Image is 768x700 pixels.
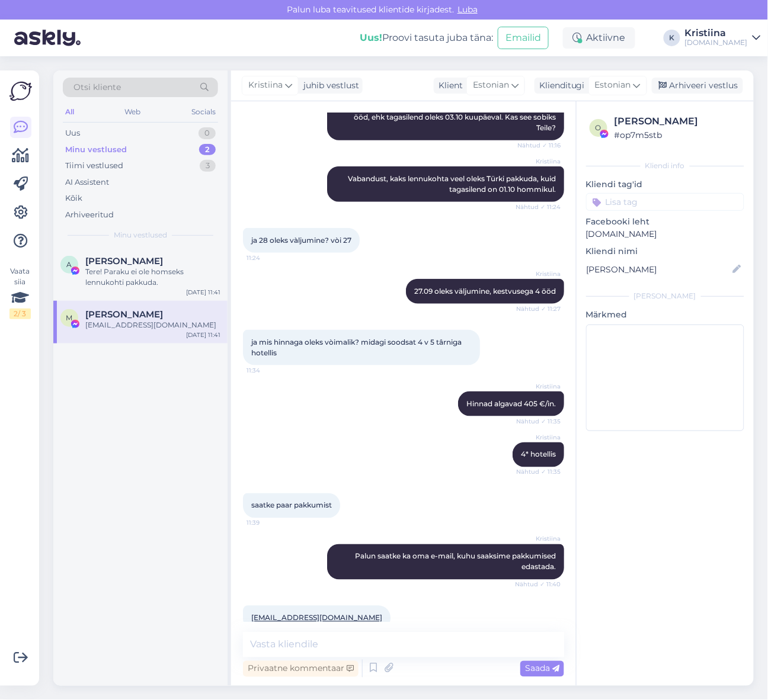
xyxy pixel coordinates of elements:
div: 2 / 3 [9,309,31,319]
span: Hinnad algavad 405 €/in. [466,399,556,408]
p: Kliendi tag'id [586,178,744,191]
div: Klienditugi [535,79,585,92]
span: Nähtud ✓ 11:35 [516,468,561,477]
span: Nähtud ✓ 11:40 [515,580,561,589]
span: Palun saatke ka oma e-mail, kuhu saaksime pakkumised edastada. [355,552,558,571]
span: Kristiina [516,269,561,278]
span: Otsi kliente [73,81,121,94]
span: Kristiina [516,535,561,544]
div: [DATE] 11:41 [186,330,220,339]
span: Kristiina [516,433,561,442]
div: AI Assistent [65,176,109,188]
span: o [596,123,601,132]
span: Nähtud ✓ 11:27 [516,304,561,313]
span: Kristiina [516,382,561,391]
p: Kliendi nimi [586,245,744,258]
span: 27.09 oleks väljumine, kestvusega 4 ööd [414,287,556,296]
b: Uus! [360,32,382,43]
div: Aktiivne [563,27,635,49]
input: Lisa tag [586,193,744,211]
span: Saada [525,663,559,674]
span: 4* hotellis [521,450,556,459]
span: Minu vestlused [114,230,167,240]
span: ja 28 oleks vàljumine? vòi 27 [251,236,351,245]
div: # op7m5stb [615,129,741,142]
div: Arhiveeritud [65,209,114,221]
span: Estonian [473,79,509,92]
span: Alissa Sternfeld [85,256,163,266]
div: All [63,104,76,120]
div: [PERSON_NAME] [586,291,744,301]
div: [PERSON_NAME] [615,114,741,129]
div: Vaata siia [9,266,31,319]
a: [EMAIL_ADDRESS][DOMAIN_NAME] [251,614,382,622]
div: 0 [199,127,216,139]
img: Askly Logo [9,80,32,102]
p: [DOMAIN_NAME] [586,228,744,240]
div: juhib vestlust [299,79,359,92]
span: 11:34 [247,366,291,375]
span: Nähtud ✓ 11:35 [516,417,561,426]
div: [EMAIL_ADDRESS][DOMAIN_NAME] [85,320,220,330]
span: 11:24 [247,253,291,262]
span: ja mis hinnaga oleks vòimalik? midagi soodsat 4 v 5 târniga hotellis [251,338,463,357]
span: Kristiina [248,79,283,92]
div: Tere! Paraku ei ole homseks lennukohti pakkuda. [85,266,220,288]
div: Privaatne kommentaar [243,661,359,677]
div: Uus [65,127,80,139]
div: 3 [200,160,216,172]
button: Emailid [498,27,549,49]
span: Kristiina [516,157,561,166]
span: 11:39 [247,519,291,528]
div: Klient [434,79,463,92]
span: A [67,260,72,269]
span: Vabandust, kaks lennukohta veel oleks Türki pakkuda, kuid tagasilend on 01.10 hommikul. [348,174,558,194]
div: Minu vestlused [65,144,127,156]
div: 2 [199,144,216,156]
span: M [66,313,73,322]
div: [DOMAIN_NAME] [685,38,748,47]
div: Arhiveeri vestlus [652,78,743,94]
div: K [664,30,680,46]
div: Kõik [65,192,82,204]
div: Kliendi info [586,160,744,171]
div: Tiimi vestlused [65,160,123,172]
div: [DATE] 11:41 [186,288,220,297]
div: Socials [189,104,218,120]
span: Nähtud ✓ 11:16 [516,141,561,150]
span: Estonian [595,79,631,92]
input: Lisa nimi [587,263,731,276]
span: Marlen Reimann [85,309,163,320]
div: Proovi tasuta juba täna: [360,31,493,45]
p: Märkmed [586,309,744,321]
span: saatke paar pakkumist [251,501,332,510]
div: Web [123,104,143,120]
p: Facebooki leht [586,216,744,228]
a: Kristiina[DOMAIN_NAME] [685,28,761,47]
span: Nähtud ✓ 11:24 [516,203,561,211]
div: Kristiina [685,28,748,38]
span: Luba [454,4,481,15]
